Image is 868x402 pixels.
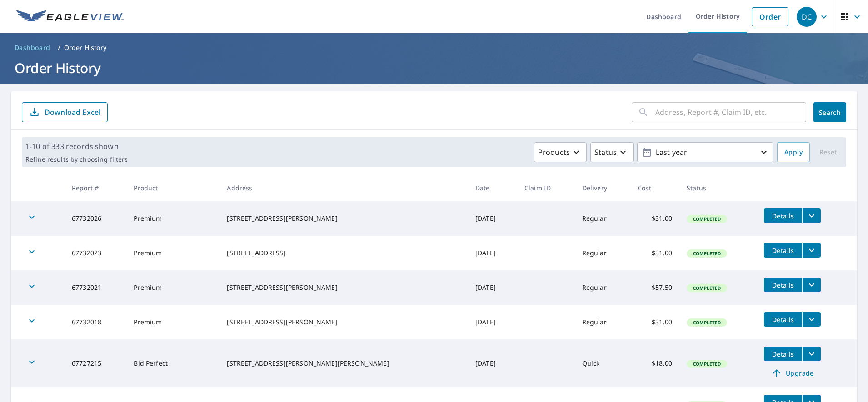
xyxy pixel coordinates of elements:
[769,281,797,289] span: Details
[802,243,821,258] button: filesDropdownBtn-67732023
[126,174,219,201] th: Product
[821,108,839,117] span: Search
[468,236,517,270] td: [DATE]
[517,174,575,201] th: Claim ID
[468,339,517,387] td: [DATE]
[752,7,788,26] a: Order
[630,236,679,270] td: $31.00
[688,319,726,326] span: Completed
[15,43,50,52] span: Dashboard
[769,212,797,220] span: Details
[227,318,461,327] div: [STREET_ADDRESS][PERSON_NAME]
[65,339,126,387] td: 67727215
[764,312,802,327] button: detailsBtn-67732018
[126,236,219,270] td: Premium
[25,155,128,164] p: Refine results by choosing filters
[575,236,630,270] td: Regular
[764,366,821,380] a: Upgrade
[575,305,630,339] td: Regular
[769,350,797,358] span: Details
[468,305,517,339] td: [DATE]
[64,43,107,52] p: Order History
[784,147,803,158] span: Apply
[688,250,726,257] span: Completed
[630,339,679,387] td: $18.00
[594,147,617,158] p: Status
[126,270,219,305] td: Premium
[575,201,630,236] td: Regular
[575,174,630,201] th: Delivery
[655,99,806,125] input: Address, Report #, Claim ID, etc.
[65,236,126,270] td: 67732023
[777,142,810,162] button: Apply
[590,142,634,162] button: Status
[688,216,726,222] span: Completed
[764,347,802,361] button: detailsBtn-67727215
[802,312,821,327] button: filesDropdownBtn-67732018
[227,359,461,368] div: [STREET_ADDRESS][PERSON_NAME][PERSON_NAME]
[227,283,461,292] div: [STREET_ADDRESS][PERSON_NAME]
[769,315,797,324] span: Details
[65,201,126,236] td: 67732026
[630,174,679,201] th: Cost
[65,270,126,305] td: 67732021
[468,174,517,201] th: Date
[630,305,679,339] td: $31.00
[802,347,821,361] button: filesDropdownBtn-67727215
[126,305,219,339] td: Premium
[468,270,517,305] td: [DATE]
[219,174,468,201] th: Address
[468,201,517,236] td: [DATE]
[769,367,815,378] span: Upgrade
[764,278,802,292] button: detailsBtn-67732021
[575,339,630,387] td: Quick
[11,40,54,55] a: Dashboard
[679,174,757,201] th: Status
[45,107,100,117] p: Download Excel
[764,208,802,223] button: detailsBtn-67732026
[637,142,773,162] button: Last year
[126,201,219,236] td: Premium
[769,246,797,255] span: Details
[802,278,821,292] button: filesDropdownBtn-67732021
[227,248,461,258] div: [STREET_ADDRESS]
[652,144,758,160] p: Last year
[11,59,857,77] h1: Order History
[764,243,802,258] button: detailsBtn-67732023
[688,285,726,291] span: Completed
[797,7,817,27] div: DC
[25,141,128,152] p: 1-10 of 333 records shown
[630,201,679,236] td: $31.00
[58,42,60,53] li: /
[11,40,857,55] nav: breadcrumb
[65,174,126,201] th: Report #
[16,10,124,24] img: EV Logo
[126,339,219,387] td: Bid Perfect
[630,270,679,305] td: $57.50
[22,102,108,122] button: Download Excel
[227,214,461,223] div: [STREET_ADDRESS][PERSON_NAME]
[575,270,630,305] td: Regular
[802,208,821,223] button: filesDropdownBtn-67732026
[65,305,126,339] td: 67732018
[534,142,587,162] button: Products
[813,102,846,122] button: Search
[688,361,726,367] span: Completed
[538,147,570,158] p: Products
